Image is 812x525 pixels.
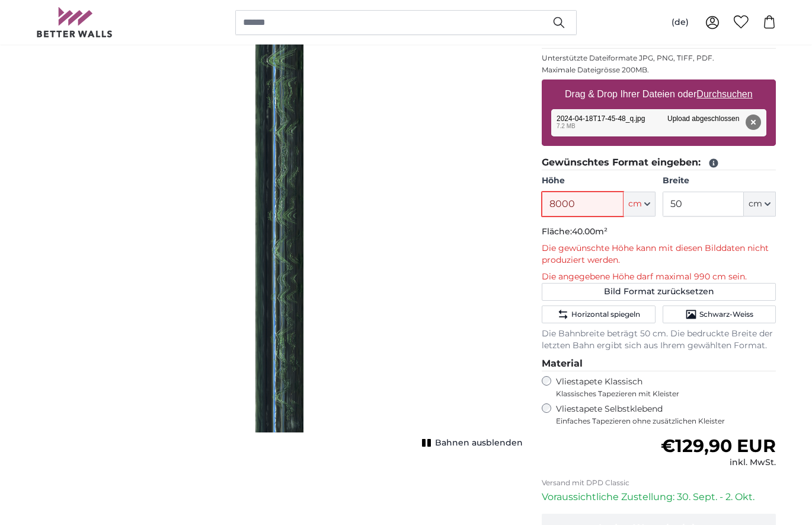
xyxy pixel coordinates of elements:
[542,53,776,63] p: Unterstützte Dateiformate JPG, PNG, TIFF, PDF.
[556,403,776,426] label: Vliestapete Selbstklebend
[556,416,776,426] span: Einfaches Tapezieren ohne zusätzlichen Kleister
[628,198,642,210] span: cm
[663,175,776,187] label: Breite
[542,65,776,75] p: Maximale Dateigrösse 200MB.
[542,226,776,238] p: Fläche:
[749,198,762,210] span: cm
[542,175,655,187] label: Höhe
[542,283,776,301] button: Bild Format zurücksetzen
[542,306,655,323] button: Horizontal spiegeln
[36,7,113,37] img: Betterwalls
[662,12,698,33] button: (de)
[697,89,753,99] u: Durchsuchen
[542,271,776,283] p: Die angegebene Höhe darf maximal 990 cm sein.
[542,155,776,170] legend: Gewünschtes Format eingeben:
[556,389,766,399] span: Klassisches Tapezieren mit Kleister
[542,243,776,266] p: Die gewünschte Höhe kann mit diesen Bilddaten nicht produziert werden.
[542,328,776,352] p: Die Bahnbreite beträgt 50 cm. Die bedruckte Breite der letzten Bahn ergibt sich aus Ihrem gewählt...
[663,306,776,323] button: Schwarz-Weiss
[572,226,608,237] span: 40.00m²
[661,435,776,457] span: €129,90 EUR
[571,310,640,319] span: Horizontal spiegeln
[699,310,753,319] span: Schwarz-Weiss
[624,192,656,217] button: cm
[744,192,776,217] button: cm
[418,435,523,451] button: Bahnen ausblenden
[556,376,766,399] label: Vliestapete Klassisch
[435,437,523,449] span: Bahnen ausblenden
[661,457,776,469] div: inkl. MwSt.
[542,478,776,488] p: Versand mit DPD Classic
[542,490,776,504] p: Voraussichtliche Zustellung: 30. Sept. - 2. Okt.
[542,357,776,371] legend: Material
[560,82,757,106] label: Drag & Drop Ihrer Dateien oder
